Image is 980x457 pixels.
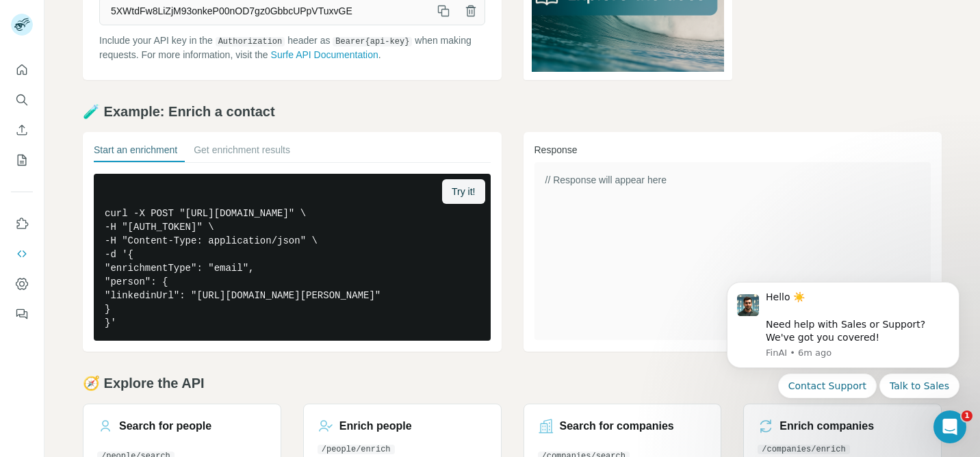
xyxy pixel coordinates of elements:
code: Authorization [216,37,285,47]
button: Use Surfe API [11,241,33,266]
button: My lists [11,148,33,172]
code: /people/enrich [318,445,395,454]
p: Include your API key in the header as when making requests. For more information, visit the . [99,34,485,62]
button: Start an enrichment [94,143,177,162]
button: Feedback [11,302,33,326]
button: Use Surfe on LinkedIn [11,211,33,236]
h2: 🧪 Example: Enrich a contact [83,102,942,121]
span: 1 [962,410,972,421]
button: Search [11,88,33,112]
a: Surfe API Documentation [271,49,378,60]
button: Enrich CSV [11,118,33,142]
button: Dashboard [11,272,33,296]
h3: Enrich companies [779,418,874,434]
h3: Response [534,143,931,157]
pre: curl -X POST "[URL][DOMAIN_NAME]" \ -H "[AUTH_TOKEN]" \ -H "Content-Type: application/json" \ -d ... [94,174,491,341]
button: Try it! [442,179,485,204]
span: // Response will appear here [545,174,667,185]
iframe: Intercom live chat [933,410,966,443]
h2: 🧭 Explore the API [83,374,942,393]
h3: Search for people [119,418,211,434]
code: /companies/enrich [758,445,849,454]
h3: Enrich people [339,418,412,434]
h3: Search for companies [560,418,674,434]
span: Try it! [452,185,475,198]
code: Bearer {api-key} [333,37,412,47]
button: Get enrichment results [194,143,290,162]
button: Quick start [11,57,33,82]
iframe: Intercom notifications message [706,270,980,406]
